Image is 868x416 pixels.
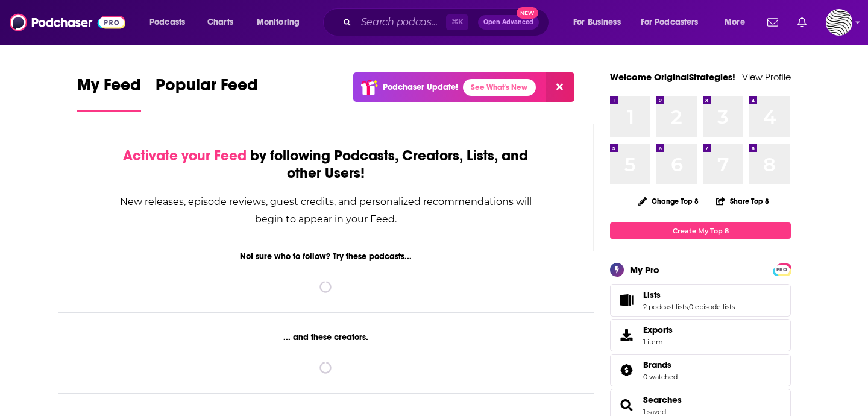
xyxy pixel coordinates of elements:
a: Popular Feed [156,75,258,112]
a: My Feed [77,75,141,112]
span: Lists [643,289,661,300]
span: ⌘ K [446,14,468,30]
div: by following Podcasts, Creators, Lists, and other Users! [119,147,533,182]
a: Show notifications dropdown [793,12,811,33]
span: Podcasts [149,14,185,31]
a: Lists [643,289,735,300]
a: Welcome OriginalStrategies! [610,71,735,83]
a: Charts [200,13,241,32]
a: Create My Top 8 [610,222,791,239]
button: open menu [633,13,716,32]
button: open menu [565,13,636,32]
button: Share Top 8 [715,189,770,213]
a: Exports [610,319,791,351]
button: open menu [141,13,201,32]
span: Open Advanced [483,19,533,25]
button: open menu [716,13,760,32]
span: Brands [610,354,791,386]
span: More [725,14,745,31]
span: Exports [643,324,673,335]
span: Activate your Feed [123,147,247,165]
span: Brands [643,359,671,370]
span: For Business [573,14,621,31]
span: Exports [614,327,638,344]
a: Show notifications dropdown [763,12,783,33]
a: 0 episode lists [689,303,735,311]
span: Monitoring [257,14,300,31]
span: PRO [775,265,789,274]
div: ... and these creators. [58,332,594,342]
a: Searches [643,394,682,405]
a: 0 watched [643,373,678,381]
span: For Podcasters [641,14,699,31]
div: Search podcasts, credits, & more... [335,8,561,36]
button: open menu [248,13,315,32]
a: Lists [614,292,638,309]
a: Brands [643,359,678,370]
a: PRO [775,265,789,274]
span: Popular Feed [156,75,258,102]
input: Search podcasts, credits, & more... [356,13,446,32]
img: Podchaser - Follow, Share and Rate Podcasts [10,11,125,34]
span: My Feed [77,75,141,102]
img: User Profile [826,9,852,36]
a: 1 saved [643,408,666,416]
a: Brands [614,362,638,379]
div: My Pro [630,264,659,276]
span: 1 item [643,338,673,346]
span: , [688,303,689,311]
button: Change Top 8 [631,194,706,209]
div: New releases, episode reviews, guest credits, and personalized recommendations will begin to appe... [119,193,533,228]
div: Not sure who to follow? Try these podcasts... [58,251,594,262]
a: 2 podcast lists [643,303,688,311]
span: Charts [207,14,233,31]
button: Open AdvancedNew [478,15,539,30]
span: New [517,7,538,19]
p: Podchaser Update! [383,82,458,92]
span: Logged in as OriginalStrategies [826,9,852,36]
a: View Profile [742,71,791,83]
button: Show profile menu [826,9,852,36]
span: Lists [610,284,791,317]
a: See What's New [463,79,536,96]
a: Searches [614,397,638,414]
